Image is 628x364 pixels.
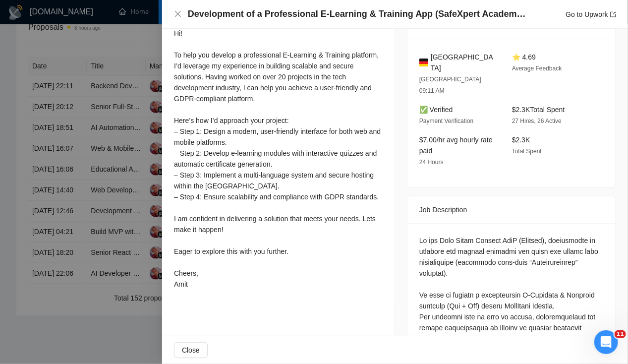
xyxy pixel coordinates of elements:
span: Average Feedback [512,65,562,72]
div: Job Description [419,196,604,223]
span: [GEOGRAPHIC_DATA] [431,52,496,73]
span: ⭐ 4.69 [512,53,536,61]
span: 24 Hours [419,159,444,166]
span: 11 [615,330,626,338]
span: [GEOGRAPHIC_DATA] 09:11 AM [419,76,481,94]
a: Go to Upworkexport [566,10,616,18]
span: 27 Hires, 26 Active [512,118,562,124]
span: Close [182,345,200,356]
img: 🇩🇪 [419,57,428,68]
span: $2.3K [512,136,530,144]
button: Close [174,10,182,18]
span: close [174,10,182,18]
span: $2.3K Total Spent [512,106,565,114]
iframe: Intercom live chat [594,330,618,354]
button: Close [174,342,208,358]
span: $7.00/hr avg hourly rate paid [419,136,493,155]
span: export [610,11,616,17]
h4: Development of a Professional E-Learning & Training App (SafeXpert Academy) – GDPR Compliant [188,8,530,20]
div: Hi! To help you develop a professional E-Learning & Training platform, I’d leverage my experience... [174,28,383,290]
span: Total Spent [512,148,542,155]
span: Payment Verification [419,118,473,124]
span: ✅ Verified [419,106,453,114]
